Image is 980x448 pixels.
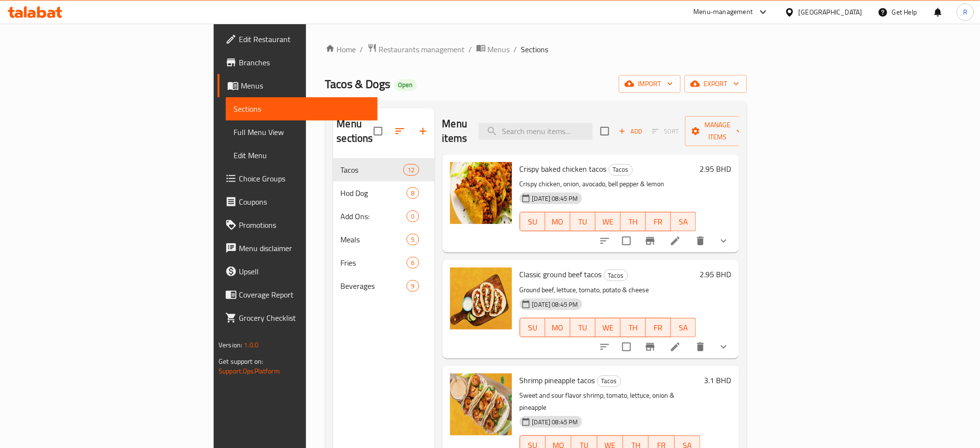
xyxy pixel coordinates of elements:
span: Menu disclaimer [239,242,370,254]
span: 1.0.0 [244,339,259,351]
span: Select all sections [368,121,388,141]
h2: Menu items [442,117,468,146]
span: 9 [407,282,418,291]
span: TU [574,215,592,229]
span: Restaurants management [379,44,465,55]
a: Menus [218,74,378,97]
span: Version: [219,339,242,351]
button: TU [570,212,596,231]
span: Fries [341,257,407,269]
p: Crispy chicken, onion, avocado, bell pepper & lemon [520,178,696,190]
button: export [685,75,747,93]
a: Choice Groups [218,167,378,190]
span: Open [395,81,417,89]
div: [GEOGRAPHIC_DATA] [799,7,863,17]
span: 5 [407,235,418,244]
button: MO [545,212,570,231]
p: Ground beef, lettuce, tomato, potato & cheese [520,284,696,296]
span: Add [617,126,644,137]
span: TU [574,321,592,335]
h6: 2.95 BHD [700,162,731,176]
button: TH [621,318,646,337]
button: sort-choices [593,229,616,253]
button: Add [615,124,646,139]
span: Tacos [341,164,404,176]
div: Tacos [609,164,633,176]
span: R [963,7,967,17]
span: Coupons [239,196,370,208]
span: SU [524,321,541,335]
span: 6 [407,258,418,268]
span: MO [549,215,567,229]
div: Open [395,79,417,91]
span: Select section [595,121,615,141]
button: FR [646,318,671,337]
li: / [469,44,472,55]
span: 8 [407,189,418,198]
span: Menus [241,80,370,91]
span: TH [625,215,642,229]
span: Sort sections [388,119,411,143]
span: Branches [239,57,370,68]
span: Select to update [616,231,637,251]
a: Sections [226,97,378,120]
nav: Menu sections [333,154,435,301]
button: TU [570,318,596,337]
span: Crispy baked chicken tacos [520,162,607,176]
a: Branches [218,51,378,74]
div: Menu-management [694,6,753,18]
a: Coverage Report [218,283,378,306]
span: Choice Groups [239,173,370,184]
p: Sweet and sour flavor shrimp, tomato, lettuce, onion & pineapple [520,389,701,414]
h6: 3.1 BHD [704,373,731,387]
input: search [479,123,593,140]
div: Beverages9 [333,274,435,298]
button: SA [671,212,696,231]
div: Meals [341,234,407,245]
span: SU [524,215,541,229]
button: Add section [411,119,435,143]
span: TH [625,321,642,335]
button: show more [712,335,735,358]
button: delete [689,229,712,253]
svg: Show Choices [718,235,730,247]
button: WE [596,212,621,231]
span: MO [549,321,567,335]
span: [DATE] 08:45 PM [528,418,582,427]
nav: breadcrumb [325,43,747,56]
span: Select section first [646,124,685,139]
span: FR [650,215,667,229]
div: Tacos [604,269,628,281]
button: WE [596,318,621,337]
a: Promotions [218,213,378,237]
span: Add Ons: [341,210,407,222]
div: Beverages [341,280,407,292]
div: Tacos [597,375,621,387]
span: SA [675,321,692,335]
span: Menus [488,44,510,55]
div: items [407,187,419,199]
span: 0 [407,212,418,221]
a: Coupons [218,190,378,213]
span: Edit Menu [234,149,370,161]
button: sort-choices [593,335,616,358]
div: Fries6 [333,251,435,274]
span: Tacos [598,375,621,387]
a: Full Menu View [226,120,378,144]
span: Select to update [616,337,637,357]
span: Grocery Checklist [239,312,370,324]
span: Get support on: [219,355,263,368]
a: Edit menu item [670,235,681,247]
a: Edit Restaurant [218,28,378,51]
span: Full Menu View [234,126,370,138]
span: WE [600,215,617,229]
span: Manage items [693,119,742,143]
button: FR [646,212,671,231]
span: Edit Restaurant [239,33,370,45]
span: 12 [404,165,418,175]
div: Tacos12 [333,158,435,181]
img: Shrimp pineapple tacos [450,373,512,435]
span: FR [650,321,667,335]
span: export [692,78,739,90]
